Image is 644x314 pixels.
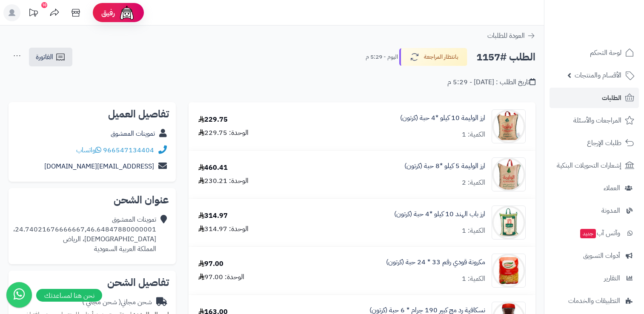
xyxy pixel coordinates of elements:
a: ارز الوليمة 10 كيلو *4 حبة (كرتون) [400,113,485,123]
a: تموينات المعشوق [111,128,155,139]
a: لوحة التحكم [550,43,639,63]
h2: عنوان الشحن [15,195,169,205]
a: ارز الوليمة 5 كيلو *8 حبة (كرتون) [404,161,485,171]
div: 314.97 [198,211,228,221]
div: الوحدة: 97.00 [198,272,244,282]
img: 1747280128-NtT236JzVEuseFkAqCcRUWtZs61NAHCb-90x90.jpg [492,206,525,240]
div: الكمية: 2 [462,178,485,188]
div: 229.75 [198,115,228,125]
span: وآتس آب [579,227,620,239]
a: المدونة [550,200,639,221]
a: إشعارات التحويلات البنكية [550,155,639,176]
div: الوحدة: 314.97 [198,224,249,234]
a: [EMAIL_ADDRESS][DOMAIN_NAME] [44,161,154,171]
div: 97.00 [198,259,223,269]
span: المراجعات والأسئلة [573,114,621,126]
div: الكمية: 1 [462,226,485,236]
a: طلبات الإرجاع [550,133,639,153]
a: أدوات التسويق [550,245,639,266]
a: تحديثات المنصة [23,4,44,23]
div: تموينات المعشوق 24.74021676666667,46.64847880000001، [DEMOGRAPHIC_DATA]، الرياض المملكة العربية ا... [13,215,156,254]
a: العودة للطلبات [487,31,535,41]
span: العودة للطلبات [487,31,525,41]
span: التطبيقات والخدمات [568,295,620,307]
span: لوحة التحكم [590,47,621,59]
button: بانتظار المراجعة [399,48,467,66]
span: الأقسام والمنتجات [575,69,621,81]
span: المدونة [601,205,620,217]
a: الطلبات [550,88,639,108]
span: أدوات التسويق [583,250,620,262]
span: الفاتورة [36,52,53,62]
a: ارز باب الهند 10 كيلو *4 حبة (كرتون) [394,209,485,219]
img: 1747311876-89ae55af-90a7-4fb9-aaef-8c3e856d-90x90.jpg [492,254,525,288]
span: رفيق [101,8,115,18]
h2: تفاصيل العميل [15,109,169,119]
div: الكمية: 1 [462,274,485,284]
a: التطبيقات والخدمات [550,291,639,311]
div: الكمية: 1 [462,130,485,140]
span: طلبات الإرجاع [587,137,621,149]
a: الفاتورة [29,48,72,66]
h2: الطلب #1157 [476,49,535,66]
a: العملاء [550,178,639,198]
div: الوحدة: 229.75 [198,128,249,138]
span: إشعارات التحويلات البنكية [557,160,621,171]
span: ( شحن مجاني ) [82,297,121,307]
img: 1747279789-61fBmmPDBfL._AC_SL1500-90x90.jpg [492,157,525,191]
span: الطلبات [602,92,621,104]
div: 10 [41,2,47,8]
a: المراجعات والأسئلة [550,110,639,131]
a: مكرونة قودي رقم 33 * 24 حبة (كرتون) [386,257,485,267]
img: ai-face.png [118,4,135,21]
a: التقارير [550,268,639,288]
a: 966547134404 [103,145,154,155]
span: العملاء [604,182,620,194]
div: 460.41 [198,163,228,173]
small: اليوم - 5:29 م [366,53,398,61]
span: جديد [580,229,596,238]
a: واتساب [76,145,101,155]
div: شحن مجاني [82,297,152,307]
div: تاريخ الطلب : [DATE] - 5:29 م [447,77,535,87]
h2: تفاصيل الشحن [15,277,169,288]
img: 1747279594-26fc5e6b-fa39-45c5-bf54-fbc6c7af-90x90.jpg [492,109,525,143]
a: وآتس آبجديد [550,223,639,243]
div: الوحدة: 230.21 [198,176,249,186]
span: التقارير [604,272,620,284]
